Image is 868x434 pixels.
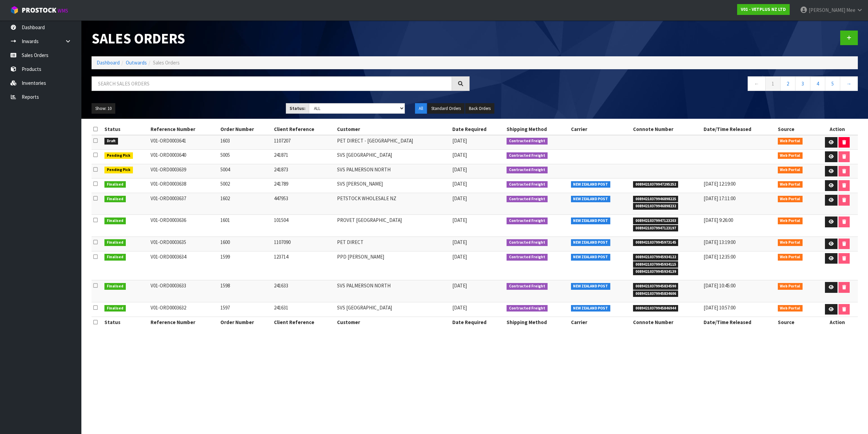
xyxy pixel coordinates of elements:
[97,59,120,66] a: Dashboard
[780,76,795,91] a: 2
[631,124,702,135] th: Connote Number
[507,138,548,145] span: Contracted Freight
[507,167,548,173] span: Contracted Freight
[809,7,845,13] span: [PERSON_NAME]
[776,124,817,135] th: Source
[219,251,272,280] td: 1599
[704,181,735,187] span: [DATE] 12:19:00
[817,124,858,135] th: Action
[704,282,735,289] span: [DATE] 10:45:00
[104,305,126,312] span: Finalised
[219,237,272,251] td: 1600
[741,6,786,12] strong: V01 - VETPLUS NZ LTD
[765,76,781,91] a: 1
[149,124,219,135] th: Reference Number
[631,317,702,327] th: Connote Number
[272,280,336,302] td: 241633
[465,103,494,114] button: Back Orders
[149,164,219,178] td: V01-ORD0003639
[704,239,735,245] span: [DATE] 13:19:00
[219,135,272,150] td: 1603
[452,137,467,144] span: [DATE]
[633,254,678,261] span: 00894210379945934122
[104,152,133,159] span: Pending Pick
[633,218,678,224] span: 00894210379947123203
[92,103,115,114] button: Show: 10
[219,178,272,193] td: 5002
[633,268,678,275] span: 00894210379945934139
[778,167,803,173] span: Web Portal
[817,317,858,327] th: Action
[104,283,126,290] span: Finalised
[290,106,305,111] strong: Status:
[507,181,548,188] span: Contracted Freight
[335,135,450,150] td: PET DIRECT - [GEOGRAPHIC_DATA]
[633,203,678,210] span: 00894210379946898232
[335,164,450,178] td: SVS PALMERSON NORTH
[335,178,450,193] td: SVS [PERSON_NAME]
[480,76,858,93] nav: Page navigation
[335,215,450,237] td: PROVET [GEOGRAPHIC_DATA]
[778,196,803,203] span: Web Portal
[505,124,569,135] th: Shipping Method
[633,305,678,312] span: 00894210379945846944
[846,7,855,13] span: Mee
[704,304,735,311] span: [DATE] 10:57:00
[103,124,149,135] th: Status
[810,76,825,91] a: 4
[272,302,336,317] td: 241631
[571,181,611,188] span: NEW ZEALAND POST
[272,150,336,164] td: 241871
[825,76,840,91] a: 5
[633,261,678,268] span: 00894210379945934115
[126,59,147,66] a: Outwards
[571,305,611,312] span: NEW ZEALAND POST
[840,76,858,91] a: →
[149,193,219,215] td: V01-ORD0003637
[335,150,450,164] td: SVS [GEOGRAPHIC_DATA]
[778,138,803,145] span: Web Portal
[452,181,467,187] span: [DATE]
[104,181,126,188] span: Finalised
[452,282,467,289] span: [DATE]
[149,251,219,280] td: V01-ORD0003634
[633,196,678,203] span: 00894210379946898225
[778,254,803,261] span: Web Portal
[219,150,272,164] td: 5005
[104,239,126,246] span: Finalised
[219,124,272,135] th: Order Number
[415,103,427,114] button: All
[452,239,467,245] span: [DATE]
[778,283,803,290] span: Web Portal
[272,251,336,280] td: 123714
[104,218,126,224] span: Finalised
[776,317,817,327] th: Source
[335,193,450,215] td: PETSTOCK WHOLESALE NZ
[272,135,336,150] td: 1107207
[272,215,336,237] td: 101504
[219,302,272,317] td: 1597
[219,317,272,327] th: Order Number
[103,317,149,327] th: Status
[104,138,118,145] span: Draft
[58,7,68,14] small: WMS
[571,254,611,261] span: NEW ZEALAND POST
[633,239,678,246] span: 00894210379945973145
[633,283,678,290] span: 00894210379945834590
[778,152,803,159] span: Web Portal
[153,59,180,66] span: Sales Orders
[507,239,548,246] span: Contracted Freight
[272,193,336,215] td: 447953
[219,280,272,302] td: 1598
[748,76,766,91] a: ←
[452,304,467,311] span: [DATE]
[452,217,467,223] span: [DATE]
[104,254,126,261] span: Finalised
[507,305,548,312] span: Contracted Freight
[571,239,611,246] span: NEW ZEALAND POST
[704,253,735,260] span: [DATE] 12:35:00
[104,196,126,203] span: Finalised
[633,290,678,297] span: 00894210379945834606
[149,135,219,150] td: V01-ORD0003641
[92,31,470,46] h1: Sales Orders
